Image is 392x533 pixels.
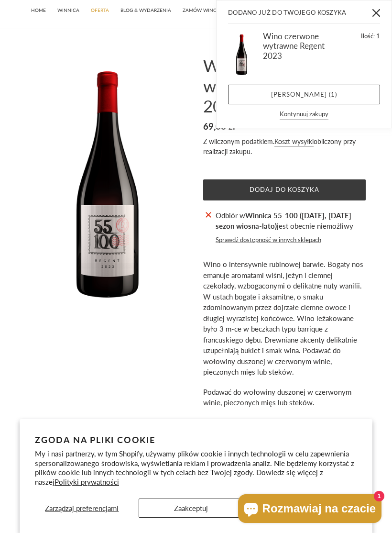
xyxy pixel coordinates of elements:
[228,5,366,21] h2: Dodano już do Twojego koszyka
[35,449,357,487] p: My i nasi partnerzy, w tym Shopify, używamy plików cookie i innych technologii w celu zapewnienia...
[331,90,335,98] span: 1 pozycja
[86,2,114,16] a: OFERTA
[116,2,176,16] a: BLOG & WYDARZENIA
[54,477,119,486] a: Polityki prywatności
[250,186,320,193] span: Dodaj do koszyka
[203,417,366,428] p: Podawać w temperaturze 16-18 °C
[263,32,337,61] h3: Wino czerwone wytrawne Regent 2023
[203,388,351,407] span: Podawać do wołowiny duszonej w czerwonym winie, pieczonych mięs lub steków.
[45,504,119,512] span: Zarządzaj preferencjami
[280,110,328,120] button: Kontynuuj zakupy
[274,137,314,146] a: Koszt wysyłki
[235,494,384,525] inbox-online-store-chat: Czat w sklepie online Shopify
[216,210,366,232] p: Odbiór w jest obecnie niemożliwy
[203,121,235,132] span: 69,00 zl
[366,2,387,23] button: Zamknij
[183,7,217,13] span: ZAMÓW WINO
[203,56,366,116] h1: Wino czerwone wytrawne Regent 2023
[35,434,357,445] h2: Zgoda na pliki cookie
[229,32,254,77] img: Wino czerwone wytrawne Regent 2023
[35,499,129,518] button: Zarządzaj preferencjami
[361,32,375,40] span: Ilość:
[31,7,46,13] span: HOME
[216,235,321,245] button: Sprawdź dostępność w innych sklepach
[203,179,366,200] button: Dodaj do koszyka
[120,7,171,13] span: BLOG & WYDARZENIA
[26,2,51,16] a: HOME
[178,2,222,16] a: ZAMÓW WINO
[203,136,366,156] div: Z wliczonym podatkiem. obliczony przy realizacji zakupu.
[216,211,356,231] strong: Winnica 55-100 ([DATE], [DATE] - sezon wiosna-lato)
[57,7,79,13] span: WINNICA
[203,260,363,376] span: Wino o intensywnie rubinowej barwie. Bogaty nos emanuje aromatami wiśni, jeżyn i ciemnej czekolad...
[376,32,380,40] span: 1
[91,7,109,13] span: OFERTA
[139,499,243,518] button: Zaakceptuj
[53,2,84,16] a: WINNICA
[228,85,380,105] a: [PERSON_NAME] (1 pozycja)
